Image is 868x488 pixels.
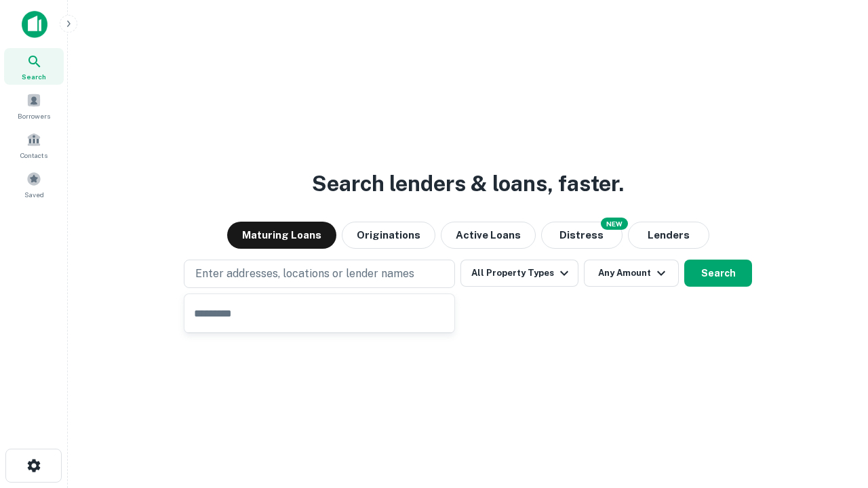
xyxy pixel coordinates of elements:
a: Contacts [4,127,64,163]
p: Enter addresses, locations or lender names [195,266,414,282]
a: Borrowers [4,87,64,124]
button: Search distressed loans with lien and other non-mortgage details. [541,222,623,249]
span: Saved [24,189,44,200]
iframe: Chat Widget [800,380,868,445]
button: Enter addresses, locations or lender names [184,260,455,288]
span: Contacts [20,150,47,161]
button: Maturing Loans [227,222,336,249]
h3: Search lenders & loans, faster. [312,167,624,200]
button: Search [684,260,752,287]
button: Active Loans [441,222,536,249]
a: Saved [4,166,64,203]
span: Search [22,71,46,82]
div: NEW [601,218,628,230]
button: Any Amount [584,260,679,287]
a: Search [4,48,64,85]
button: All Property Types [460,260,578,287]
img: capitalize-icon.png [22,11,47,38]
span: Borrowers [18,110,50,121]
button: Lenders [628,222,709,249]
button: Originations [342,222,435,249]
